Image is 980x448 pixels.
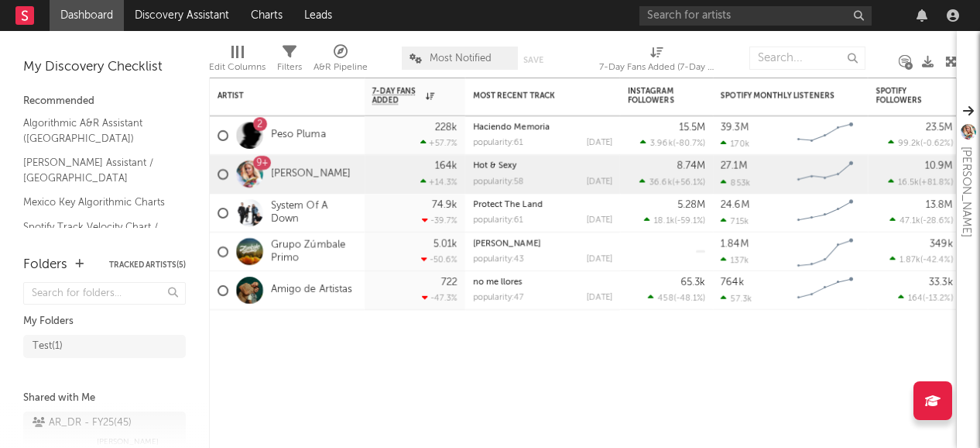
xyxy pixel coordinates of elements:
[676,295,703,303] span: -48.1 %
[926,122,953,133] div: 23.5M
[23,58,186,77] div: My Discovery Checklist
[23,256,67,274] div: Folders
[314,39,368,84] div: A&R Pipeline
[422,215,457,226] div: -39.7 %
[721,200,749,210] div: 24.6M
[957,146,975,237] div: [PERSON_NAME]
[721,161,747,171] div: 27.1M
[23,282,186,305] input: Search for folders...
[926,200,953,210] div: 13.8M
[473,162,612,171] div: Hot & Sexy
[271,284,352,297] a: Amigo de Artistas
[790,271,860,310] svg: Chart title
[473,278,612,287] div: no me llores
[888,138,953,148] div: ( )
[649,178,672,187] span: 36.6k
[420,138,457,148] div: +57.7 %
[587,216,612,225] div: [DATE]
[639,177,705,187] div: ( )
[921,178,951,187] span: +81.8 %
[628,87,682,105] div: Instagram Followers
[925,161,953,171] div: 10.9M
[473,240,612,248] div: Corazón De Miel
[599,58,715,77] div: 7-Day Fans Added (7-Day Fans Added)
[923,256,951,264] span: -42.4 %
[639,6,872,26] input: Search for artists
[420,177,457,187] div: +14.3 %
[929,277,953,288] div: 33.3k
[675,140,703,148] span: -80.7 %
[473,123,550,132] a: Haciendo Memoria
[473,91,589,101] div: Most Recent Track
[473,162,517,171] a: Hot & Sexy
[790,233,860,271] svg: Chart title
[23,335,186,358] a: Test(1)
[680,277,705,288] div: 65.3k
[473,255,524,264] div: popularity: 43
[599,39,715,84] div: 7-Day Fans Added (7-Day Fans Added)
[473,294,524,302] div: popularity: 47
[923,217,951,226] span: -28.6 %
[721,177,750,188] div: 853k
[899,256,920,264] span: 1.87k
[23,312,186,331] div: My Folders
[650,140,673,148] span: 3.96k
[721,91,837,101] div: Spotify Monthly Listeners
[422,293,457,303] div: -47.3 %
[23,389,186,408] div: Shared with Me
[923,140,951,148] span: -0.62 %
[648,293,705,303] div: ( )
[430,53,492,64] span: Most Notified
[677,161,705,171] div: 8.74M
[473,201,612,209] div: Protect The Land
[473,139,523,147] div: popularity: 61
[925,295,951,303] span: -13.2 %
[587,139,612,147] div: [DATE]
[898,178,919,187] span: 16.5k
[644,215,705,226] div: ( )
[658,295,673,303] span: 458
[721,277,744,288] div: 764k
[441,277,457,288] div: 722
[908,295,923,303] span: 164
[23,154,170,186] a: [PERSON_NAME] Assistant / [GEOGRAPHIC_DATA]
[875,87,930,105] div: Spotify Followers
[433,239,457,249] div: 5.01k
[749,47,865,70] input: Search...
[277,39,302,84] div: Filters
[209,58,266,77] div: Edit Columns
[271,167,351,181] a: [PERSON_NAME]
[640,138,705,148] div: ( )
[674,178,703,187] span: +56.1 %
[33,414,132,432] div: AR_DR - FY25 ( 45 )
[721,139,749,149] div: 170k
[587,294,612,302] div: [DATE]
[435,161,457,171] div: 164k
[587,177,612,186] div: [DATE]
[721,122,749,133] div: 39.3M
[218,91,334,101] div: Artist
[721,255,749,265] div: 137k
[654,217,674,226] span: 18.1k
[721,294,752,304] div: 57.3k
[271,129,326,142] a: Peso Pluma
[587,255,612,264] div: [DATE]
[898,293,953,303] div: ( )
[721,239,749,249] div: 1.84M
[721,216,749,226] div: 715k
[432,200,457,210] div: 74.9k
[314,58,368,77] div: A&R Pipeline
[209,39,266,84] div: Edit Columns
[271,200,357,226] a: System Of A Down
[23,92,186,111] div: Recommended
[435,122,457,133] div: 228k
[930,239,953,249] div: 349k
[677,200,705,210] div: 5.28M
[679,122,705,133] div: 15.5M
[473,177,524,186] div: popularity: 58
[899,217,920,226] span: 47.1k
[473,278,523,287] a: no me llores
[888,177,953,187] div: ( )
[23,194,170,211] a: Mexico Key Algorithmic Charts
[372,87,422,105] span: 7-Day Fans Added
